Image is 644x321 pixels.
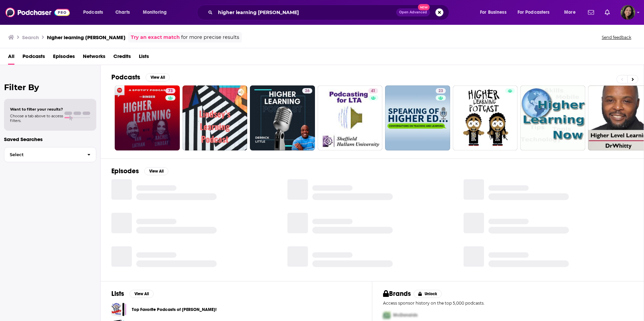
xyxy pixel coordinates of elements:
[115,8,130,17] span: Charts
[602,7,612,18] a: Show notifications dropdown
[480,8,506,17] span: For Business
[132,306,217,313] a: Top Favorite Podcasts of [PERSON_NAME]!
[621,5,635,20] button: Show profile menu
[368,88,378,93] a: 41
[518,8,550,17] span: For Podcasters
[621,5,635,20] img: User Profile
[4,152,82,157] span: Select
[144,167,168,175] button: View All
[8,51,14,65] a: All
[83,8,103,17] span: Podcasts
[138,7,175,18] button: open menu
[143,8,167,17] span: Monitoring
[111,167,139,175] h2: Episodes
[383,290,411,298] h2: Brands
[131,34,180,41] a: Try an exact match
[4,82,96,92] h2: Filter By
[418,4,430,10] span: New
[203,5,455,20] div: Search podcasts, credits, & more...
[22,51,45,65] a: Podcasts
[585,7,597,18] a: Show notifications dropdown
[250,85,315,150] a: 26
[165,88,175,93] a: 73
[399,11,427,14] span: Open Advanced
[10,107,63,112] span: Want to filter your results?
[111,290,154,298] a: ListsView All
[78,7,112,18] button: open menu
[414,290,442,298] button: Unlock
[302,88,312,93] a: 26
[111,73,170,81] a: PodcastsView All
[559,7,584,18] button: open menu
[111,290,124,298] h2: Lists
[111,73,140,81] h2: Podcasts
[4,147,96,162] button: Select
[383,301,633,306] p: Access sponsor history on the top 5,000 podcasts.
[10,114,63,123] span: Choose a tab above to access filters.
[111,7,134,18] a: Charts
[385,85,450,150] a: 23
[5,6,70,19] img: Podchaser - Follow, Share and Rate Podcasts
[513,7,559,18] button: open menu
[564,8,576,17] span: More
[181,34,239,41] span: for more precise results
[438,88,443,94] span: 23
[215,7,396,18] input: Search podcasts, credits, & more...
[129,290,154,298] button: View All
[111,167,168,175] a: EpisodesView All
[371,88,375,94] span: 41
[83,51,105,65] a: Networks
[600,35,633,40] button: Send feedback
[621,5,635,20] span: Logged in as BroadleafBooks2
[393,312,418,318] span: McDonalds
[396,8,430,16] button: Open AdvancedNew
[139,51,149,65] a: Lists
[47,34,125,41] h3: higher learning [PERSON_NAME]
[168,88,173,94] span: 73
[53,51,75,65] a: Episodes
[146,73,170,81] button: View All
[113,51,131,65] a: Credits
[436,88,446,93] a: 23
[22,34,39,41] h3: Search
[318,85,383,150] a: 41
[475,7,515,18] button: open menu
[115,85,180,150] a: 73
[111,302,126,317] a: Top Favorite Podcasts of Lindsey Pelas!
[4,136,96,142] p: Saved Searches
[305,88,310,94] span: 26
